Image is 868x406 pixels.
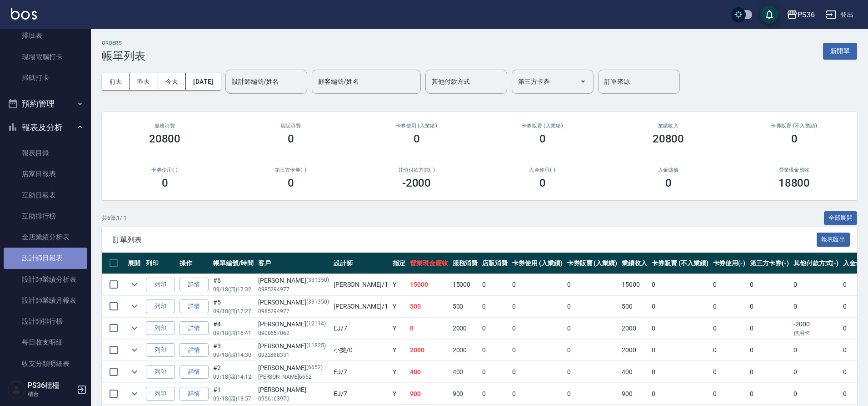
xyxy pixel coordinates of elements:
p: (331350) [306,276,329,285]
a: 詳情 [180,387,209,401]
a: 排班表 [4,25,87,46]
button: expand row [128,365,141,379]
td: 0 [748,318,791,339]
td: 0 [649,361,710,383]
a: 全店業績分析表 [4,227,87,248]
h3: 帳單列表 [102,50,145,62]
td: #6 [211,274,256,295]
td: 15000 [619,274,649,295]
td: 0 [408,318,450,339]
td: 400 [450,361,480,383]
p: 09/18 (四) 17:27 [213,307,254,315]
td: 400 [619,361,649,383]
th: 指定 [390,253,408,274]
td: 2000 [450,318,480,339]
p: 0985294977 [258,307,329,315]
td: 0 [510,296,565,317]
th: 店販消費 [480,253,510,274]
img: Logo [11,8,37,20]
p: [PERSON_NAME]6652 [258,373,329,381]
button: 列印 [146,299,175,314]
td: 0 [480,318,510,339]
button: [DATE] [186,73,220,90]
a: 掃碼打卡 [4,67,87,88]
span: 訂單列表 [113,235,817,244]
td: 0 [649,274,710,295]
th: 帳單編號/時間 [211,253,256,274]
h3: 0 [162,177,168,189]
th: 營業現金應收 [408,253,450,274]
a: 互助日報表 [4,185,87,206]
p: 0985294977 [258,285,329,294]
td: Y [390,383,408,405]
div: [PERSON_NAME] [258,385,329,395]
button: 列印 [146,387,175,401]
button: 列印 [146,365,175,379]
td: #4 [211,318,256,339]
p: 09/18 (四) 14:12 [213,373,254,381]
h2: 業績收入 [616,123,720,129]
td: 0 [510,274,565,295]
td: 0 [480,340,510,361]
td: 0 [510,361,565,383]
td: EJ /7 [331,383,390,405]
p: (12114) [306,320,326,329]
td: [PERSON_NAME] /1 [331,274,390,295]
th: 操作 [177,253,211,274]
th: 卡券販賣 (不入業績) [649,253,710,274]
button: expand row [128,321,141,335]
button: expand row [128,343,141,357]
td: 0 [791,361,841,383]
td: 0 [791,274,841,295]
div: PS36 [798,9,815,20]
td: #3 [211,340,256,361]
h2: 卡券販賣 (不入業績) [742,123,846,129]
td: 0 [649,296,710,317]
td: 0 [791,383,841,405]
td: 0 [480,274,510,295]
h5: PS36櫃檯 [28,381,74,390]
a: 詳情 [180,278,209,292]
div: [PERSON_NAME] [258,298,329,307]
td: 2000 [450,340,480,361]
a: 現場電腦打卡 [4,46,87,67]
th: 設計師 [331,253,390,274]
td: 0 [565,361,620,383]
h2: 入金使用(-) [490,167,594,173]
a: 設計師日報表 [4,248,87,269]
p: 0956163970 [258,395,329,403]
td: #5 [211,296,256,317]
td: 0 [791,340,841,361]
p: 09/18 (四) 17:32 [213,285,254,294]
td: 500 [408,296,450,317]
button: 全部展開 [824,211,858,225]
h2: 營業現金應收 [742,167,846,173]
td: Y [390,274,408,295]
td: Y [390,318,408,339]
td: 0 [748,296,791,317]
button: 列印 [146,321,175,335]
td: EJ /7 [331,361,390,383]
td: Y [390,340,408,361]
img: Person [7,381,25,399]
td: Y [390,361,408,383]
td: 2000 [619,340,649,361]
td: 0 [649,340,710,361]
h3: 0 [791,132,798,145]
td: 500 [450,296,480,317]
td: 0 [711,383,748,405]
td: 900 [450,383,480,405]
p: (11825) [306,341,326,351]
td: 0 [649,383,710,405]
td: 0 [510,340,565,361]
td: -2000 [791,318,841,339]
a: 店家日報表 [4,163,87,184]
button: 今天 [158,73,186,90]
h2: 第三方卡券(-) [239,167,343,173]
button: 前天 [102,73,130,90]
th: 列印 [144,253,177,274]
h2: 卡券販賣 (入業績) [490,123,594,129]
h3: 0 [539,177,546,189]
td: 0 [748,274,791,295]
a: 每日收支明細 [4,332,87,353]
